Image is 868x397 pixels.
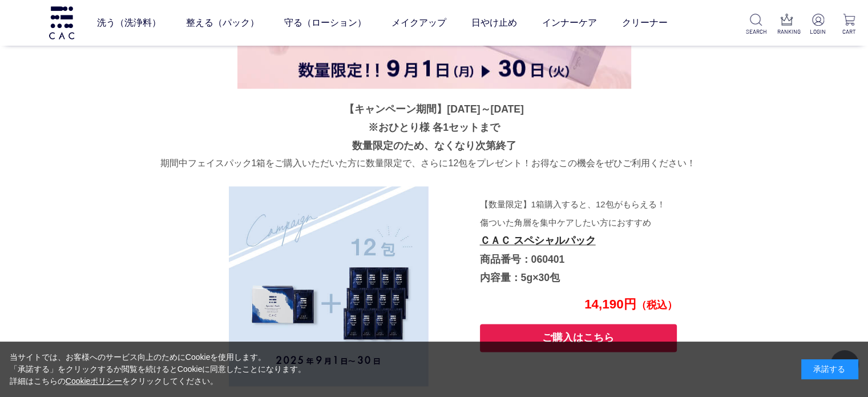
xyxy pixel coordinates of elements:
[284,7,366,39] a: 守る（ローション）
[479,297,677,312] p: 14,190円
[66,376,123,386] a: Cookieポリシー
[808,27,828,36] p: LOGIN
[808,14,828,36] a: LOGIN
[10,351,306,387] div: 当サイトでは、お客様へのサービス向上のためにCookieを使用します。 「承諾する」をクリックするか閲覧を続けるとCookieに同意したことになります。 詳細はこちらの をクリックしてください。
[777,27,797,36] p: RANKING
[839,27,859,36] p: CART
[622,7,668,39] a: クリーナー
[636,299,677,311] span: （税込）
[480,235,596,246] a: ＣＡＣ スペシャルパック
[480,324,677,352] button: ご購入はこちら
[47,6,76,39] img: logo
[97,7,161,39] a: 洗う（洗浄料）
[480,199,665,236] span: 【数量限定】1箱購入すると、12包がもらえる！ 傷ついた角層を集中ケアしたい方におすすめ
[480,195,676,287] p: 商品番号：060401 内容量：5g×30包
[777,14,797,36] a: RANKING
[160,100,708,155] p: 【キャンペーン期間】[DATE]～[DATE] ※おひとり様 各1セットまで 数量限定のため、なくなり次第終了
[542,7,597,39] a: インナーケア
[391,7,446,39] a: メイクアップ
[746,14,766,36] a: SEARCH
[746,27,766,36] p: SEARCH
[839,14,859,36] a: CART
[186,7,259,39] a: 整える（パック）
[471,7,517,39] a: 日やけ止め
[160,155,708,171] p: 期間中フェイスパック1箱をご購入いただいた方に数量限定で、さらに12包をプレゼント！お得なこの機会をぜひご利用ください！
[229,186,429,386] img: 2509_pack12_060401.jpg
[801,359,858,379] div: 承諾する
